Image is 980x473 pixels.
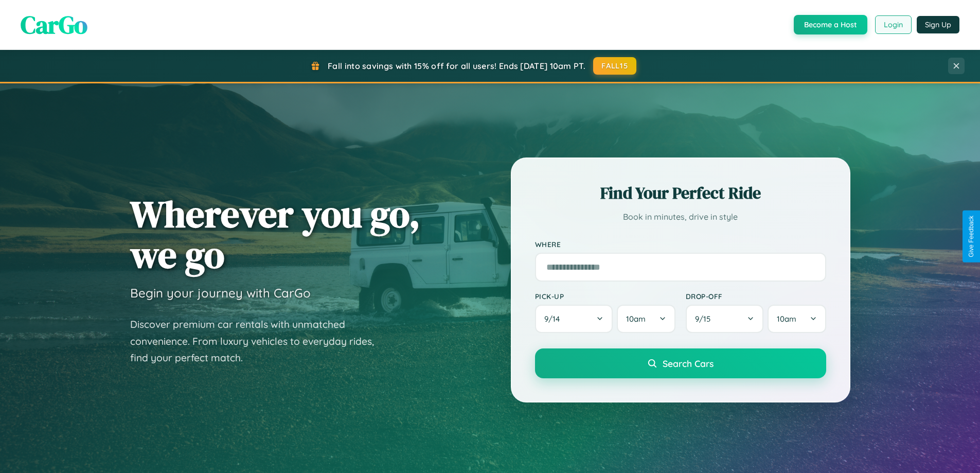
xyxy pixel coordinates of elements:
[130,285,311,301] h3: Begin your journey with CarGo
[794,15,867,34] button: Become a Host
[917,16,959,33] button: Sign Up
[777,314,796,324] span: 10am
[535,182,826,204] h2: Find Your Perfect Ride
[968,216,975,257] div: Give Feedback
[535,209,826,224] p: Book in minutes, drive in style
[130,194,420,275] h1: Wherever you go, we go
[686,305,764,333] button: 9/15
[617,305,675,333] button: 10am
[663,358,714,369] span: Search Cars
[875,15,912,34] button: Login
[535,348,826,378] button: Search Cars
[593,57,636,75] button: FALL15
[328,61,585,71] span: Fall into savings with 15% off for all users! Ends [DATE] 10am PT.
[686,292,826,301] label: Drop-off
[626,314,646,324] span: 10am
[768,305,826,333] button: 10am
[535,305,613,333] button: 9/14
[695,314,716,324] span: 9 / 15
[544,314,565,324] span: 9 / 14
[21,8,87,42] span: CarGo
[535,240,826,249] label: Where
[130,316,387,366] p: Discover premium car rentals with unmatched convenience. From luxury vehicles to everyday rides, ...
[535,292,675,301] label: Pick-up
